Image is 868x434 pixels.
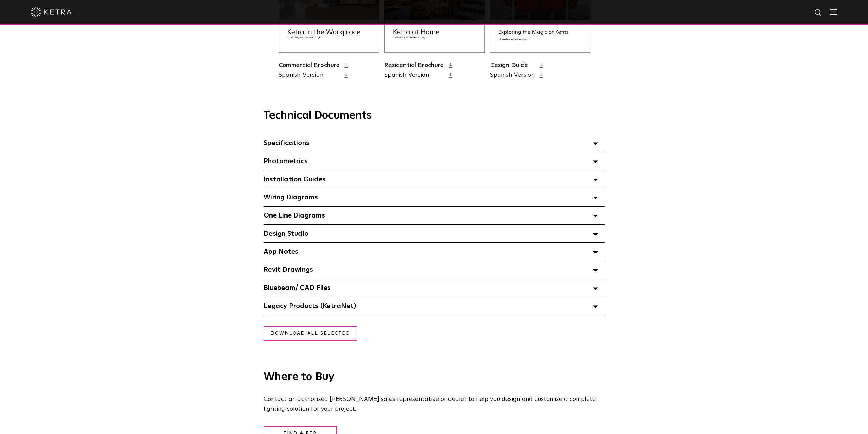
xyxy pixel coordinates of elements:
[264,140,309,146] span: Specifications
[264,266,313,273] span: Revit Drawings
[830,9,837,15] img: Hamburger%20Nav.svg
[264,372,605,382] h3: Where to Buy
[264,303,356,309] span: Legacy Products (KetraNet)
[264,158,308,165] span: Photometrics
[264,394,601,414] p: Contact an authorized [PERSON_NAME] sales representative or dealer to help you design and customi...
[814,9,823,17] img: search icon
[264,248,298,255] span: App Notes
[490,71,535,80] a: Spanish Version
[264,194,318,201] span: Wiring Diagrams
[264,109,605,122] h3: Technical Documents
[31,7,72,17] img: ketra-logo-2019-white
[264,176,326,183] span: Installation Guides
[264,230,308,237] span: Design Studio
[279,71,340,80] a: Spanish Version
[384,62,444,68] a: Residential Brochure
[264,284,331,291] span: Bluebeam/ CAD Files
[490,62,528,68] a: Design Guide
[384,71,444,80] a: Spanish Version
[264,212,325,219] span: One Line Diagrams
[264,326,357,341] a: Download all selected
[279,62,340,68] a: Commercial Brochure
